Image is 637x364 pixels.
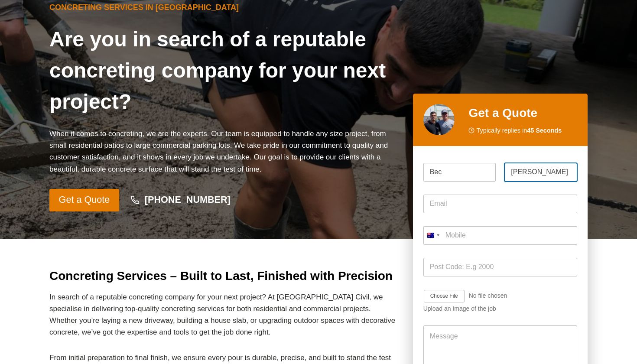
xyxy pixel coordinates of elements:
input: First Name [423,163,496,182]
h2: Get a Quote [468,104,577,122]
p: When it comes to concreting, we are the experts. Our team is equipped to handle any size project,... [49,128,399,175]
h1: Are you in search of a reputable concreting company for your next project? [49,24,399,117]
span: Typically replies in [476,126,562,136]
button: Selected country [423,226,442,245]
a: Get a Quote [49,189,119,211]
div: Upload an Image of the job [423,305,577,312]
input: Email [423,195,577,213]
a: [PHONE_NUMBER] [123,190,239,210]
span: Get a Quote [59,192,110,208]
h6: Concreting Services in [GEOGRAPHIC_DATA] [49,2,399,13]
input: Last Name [504,163,577,182]
h2: Concreting Services – Built to Last, Finished with Precision [49,267,399,285]
strong: 45 Seconds [527,127,562,134]
input: Mobile [423,226,577,245]
input: Post Code: E.g 2000 [423,258,577,276]
p: In search of a reputable concreting company for your next project? At [GEOGRAPHIC_DATA] Civil, we... [49,291,399,338]
strong: [PHONE_NUMBER] [145,194,231,205]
